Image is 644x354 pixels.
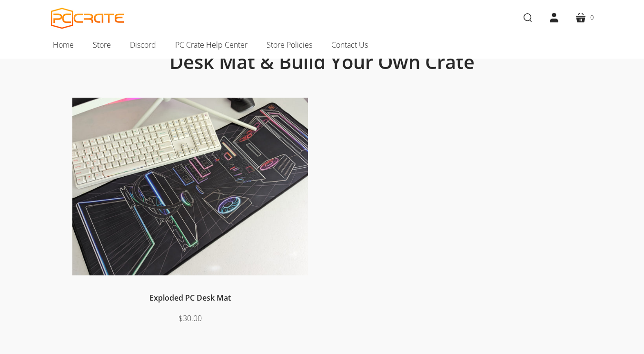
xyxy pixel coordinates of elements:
span: 0 [590,12,594,22]
a: 0 [567,4,601,31]
span: Store [93,39,111,51]
a: Home [43,35,83,55]
a: Store [83,35,120,55]
span: PC Crate Help Center [175,39,248,51]
a: PC Crate Help Center [166,35,257,55]
span: Store Policies [267,39,312,51]
h1: Desk Mat & Build Your Own Crate [94,50,551,74]
span: $30.00 [178,313,202,324]
a: Discord [120,35,166,55]
nav: Main navigation [37,35,608,59]
span: Discord [130,39,156,51]
img: Desk mat on desk with keyboard, monitor, and mouse. [72,98,308,275]
span: Home [53,39,74,51]
span: Contact Us [331,39,368,51]
a: PC CRATE [51,8,125,29]
a: Store Policies [257,35,322,55]
a: Exploded PC Desk Mat [149,293,231,303]
a: Contact Us [322,35,377,55]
